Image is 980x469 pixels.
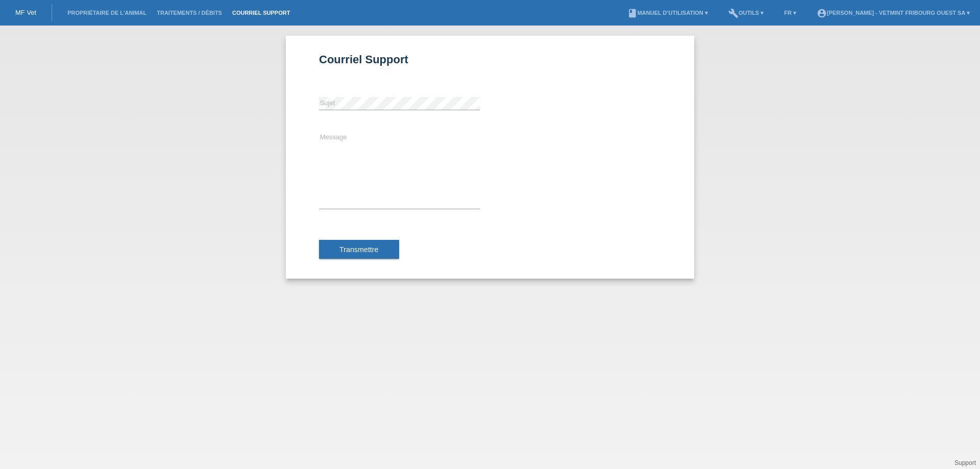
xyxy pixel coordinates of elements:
a: buildOutils ▾ [723,10,769,16]
a: MF Vet [15,9,36,16]
i: build [728,8,739,18]
a: Courriel Support [227,10,295,16]
a: Propriétaire de l’animal [62,10,152,16]
i: account_circle [817,8,827,18]
h1: Courriel Support [319,53,661,66]
a: FR ▾ [779,10,801,16]
a: Traitements / débits [152,10,227,16]
i: book [627,8,638,18]
a: account_circle[PERSON_NAME] - Vetmint Fribourg Ouest SA ▾ [812,10,975,16]
a: bookManuel d’utilisation ▾ [622,10,713,16]
button: Transmettre [319,240,399,259]
a: Support [954,459,976,466]
span: Transmettre [339,245,379,254]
